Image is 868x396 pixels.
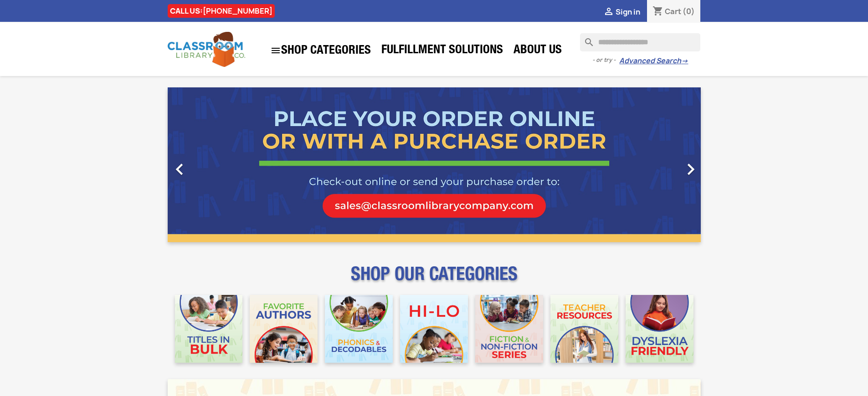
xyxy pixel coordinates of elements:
a:  Sign in [603,7,640,17]
a: [PHONE_NUMBER] [203,6,272,16]
i: search [580,33,591,44]
div: CALL US: [168,4,275,18]
img: CLC_Teacher_Resources_Mobile.jpg [550,295,618,363]
a: Next [621,87,701,242]
i:  [679,158,702,181]
a: Advanced Search→ [619,56,688,66]
img: CLC_Dyslexia_Mobile.jpg [626,295,693,363]
i:  [168,158,191,181]
img: CLC_Bulk_Mobile.jpg [175,295,243,363]
p: SHOP OUR CATEGORIES [168,271,701,288]
img: CLC_HiLo_Mobile.jpg [400,295,468,363]
a: SHOP CATEGORIES [266,41,375,61]
img: CLC_Favorite_Authors_Mobile.jpg [250,295,318,363]
a: Previous [168,87,248,242]
input: Search [580,33,700,51]
img: CLC_Phonics_And_Decodables_Mobile.jpg [325,295,393,363]
i: shopping_cart [652,6,663,17]
i:  [270,45,281,56]
span: Sign in [616,7,640,17]
span: → [681,56,688,66]
a: Fulfillment Solutions [377,42,508,60]
span: (0) [683,6,695,16]
i:  [603,7,614,18]
img: CLC_Fiction_Nonfiction_Mobile.jpg [475,295,543,363]
span: - or try - [592,56,619,65]
ul: Carousel container [168,87,701,242]
span: Cart [665,6,681,16]
a: About Us [509,42,566,60]
img: Classroom Library Company [168,32,245,67]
